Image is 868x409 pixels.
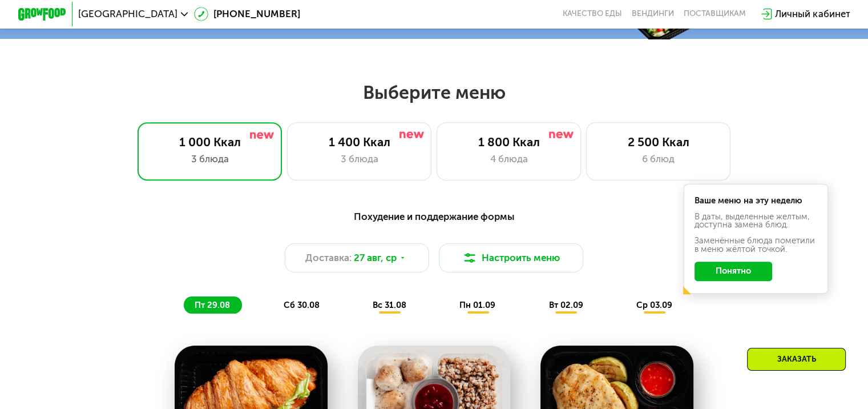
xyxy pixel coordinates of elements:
[77,209,791,224] div: Похудение и поддержание формы
[283,300,319,310] span: сб 30.08
[599,135,718,149] div: 2 500 Ккал
[150,152,269,166] div: 3 блюда
[775,7,850,21] div: Личный кабинет
[695,262,772,281] button: Понятно
[632,9,674,19] a: Вендинги
[695,236,818,254] div: Заменённые блюда пометили в меню жёлтой точкой.
[449,135,568,149] div: 1 800 Ккал
[195,300,230,310] span: пт 29.08
[354,251,397,265] span: 27 авг, ср
[373,300,406,310] span: вс 31.08
[548,300,583,310] span: вт 02.09
[695,212,818,230] div: В даты, выделенные желтым, доступна замена блюд.
[599,152,718,166] div: 6 блюд
[439,243,584,272] button: Настроить меню
[39,81,830,104] h2: Выберите меню
[563,9,622,19] a: Качество еды
[747,348,846,371] div: Заказать
[300,135,419,149] div: 1 400 Ккал
[636,300,672,310] span: ср 03.09
[150,135,269,149] div: 1 000 Ккал
[305,251,352,265] span: Доставка:
[684,9,746,19] div: поставщикам
[449,152,568,166] div: 4 блюда
[194,7,300,21] a: [PHONE_NUMBER]
[459,300,495,310] span: пн 01.09
[300,152,419,166] div: 3 блюда
[695,197,818,205] div: Ваше меню на эту неделю
[78,9,177,19] span: [GEOGRAPHIC_DATA]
